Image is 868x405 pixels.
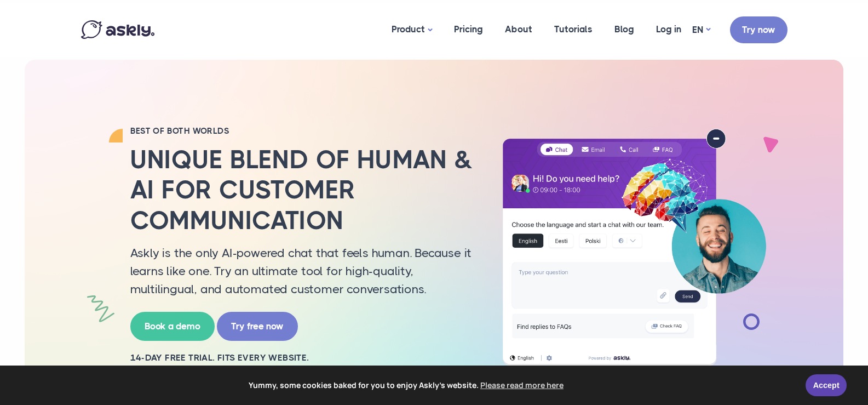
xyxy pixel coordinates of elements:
[130,352,475,364] h2: 14-day free trial. Fits every website.
[381,3,443,57] a: Product
[217,312,298,341] a: Try free now
[603,3,645,56] a: Blog
[16,377,798,393] span: Yummy, some cookies baked for you to enjoy Askly's website.
[806,374,847,396] a: Accept
[492,129,777,366] img: AI multilingual chat
[543,3,603,56] a: Tutorials
[692,22,710,38] a: EN
[130,312,215,341] a: Book a demo
[443,3,494,56] a: Pricing
[81,20,154,39] img: Askly
[130,126,475,136] h2: BEST OF BOTH WORLDS
[645,3,692,56] a: Log in
[130,244,475,298] p: Askly is the only AI-powered chat that feels human. Because it learns like one. Try an ultimate t...
[494,3,543,56] a: About
[479,377,565,393] a: learn more about cookies
[730,16,787,43] a: Try now
[130,145,475,236] h2: Unique blend of human & AI for customer communication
